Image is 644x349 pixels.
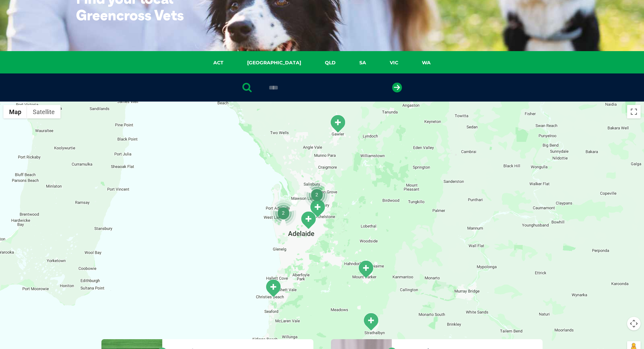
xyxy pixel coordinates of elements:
a: [GEOGRAPHIC_DATA] [235,59,313,67]
div: Greencross Vet Centre – Norwood [300,211,317,230]
div: Gawler [329,114,346,133]
div: Paradise [309,199,326,218]
a: ACT [201,59,235,67]
a: SA [348,59,378,67]
button: Show street map [3,105,27,118]
div: Noarlunga [265,279,282,298]
button: Map camera controls [627,317,641,330]
div: Wellington Road [357,260,374,279]
button: Show satellite imagery [27,105,61,118]
div: Strathalbyn [362,312,379,331]
a: WA [410,59,443,67]
a: VIC [378,59,410,67]
button: Toggle fullscreen view [627,105,641,118]
div: 2 [270,200,296,226]
div: 2 [304,182,330,208]
a: QLD [313,59,348,67]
